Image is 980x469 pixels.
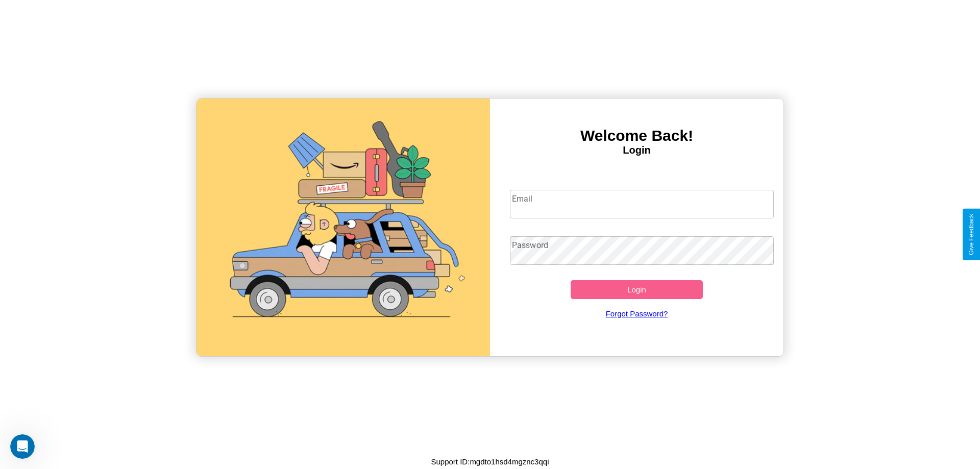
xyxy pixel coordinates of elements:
h3: Welcome Back! [490,127,783,144]
div: Give Feedback [968,214,975,255]
a: Forgot Password? [505,299,769,328]
button: Login [571,280,703,299]
img: gif [197,98,490,356]
p: Support ID: mgdto1hsd4mgznc3qqi [431,455,549,468]
h4: Login [490,144,783,156]
iframe: Intercom live chat [10,434,35,459]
